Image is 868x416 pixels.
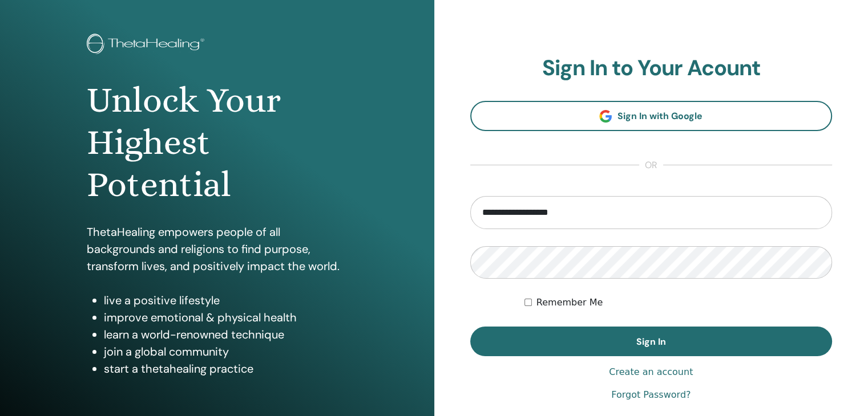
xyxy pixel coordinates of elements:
[87,223,348,275] p: ThetaHealing empowers people of all backgrounds and religions to find purpose, transform lives, a...
[470,55,833,81] h2: Sign In to Your Acount
[617,110,703,122] span: Sign In with Google
[87,79,348,206] h1: Unlock Your Highest Potential
[470,327,833,356] button: Sign In
[470,101,833,131] a: Sign In with Google
[104,292,348,309] li: live a positive lifestyle
[536,296,603,309] label: Remember Me
[611,388,691,402] a: Forgot Password?
[104,343,348,360] li: join a global community
[104,360,348,377] li: start a thetahealing practice
[636,336,666,348] span: Sign In
[104,326,348,343] li: learn a world-renowned technique
[524,296,832,309] div: Keep me authenticated indefinitely or until I manually logout
[609,365,693,379] a: Create an account
[639,158,663,172] span: or
[104,309,348,326] li: improve emotional & physical health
